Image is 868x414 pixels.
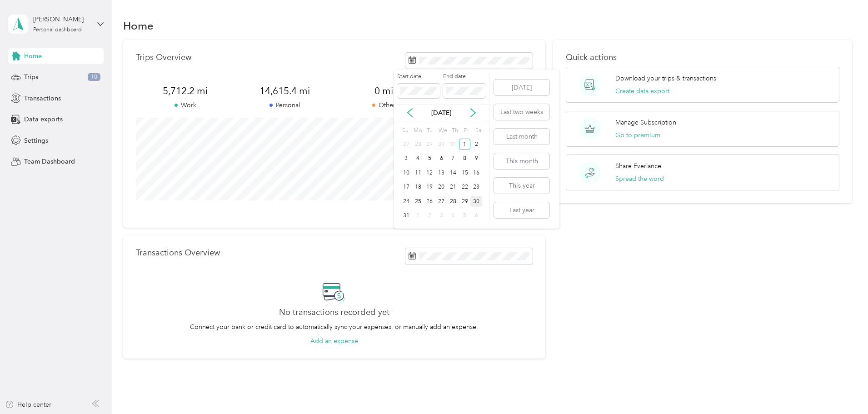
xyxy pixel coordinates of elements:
p: [DATE] [422,108,460,118]
iframe: Everlance-gr Chat Button Frame [817,363,868,414]
div: Fr [462,125,470,137]
div: 30 [435,139,447,150]
div: 13 [435,167,447,179]
button: Add an expense [310,336,358,346]
div: 8 [459,153,471,165]
div: 23 [470,182,482,193]
div: 31 [400,210,412,222]
div: 3 [435,210,447,222]
span: Team Dashboard [24,157,75,166]
div: 19 [424,182,435,193]
button: Create data export [615,86,669,96]
span: 10 [88,73,100,81]
div: 28 [447,196,459,207]
div: 9 [470,153,482,165]
p: Download your trips & transactions [615,74,716,83]
div: 6 [435,153,447,165]
div: 1 [459,139,471,150]
div: 25 [412,196,424,207]
button: [DATE] [494,80,549,95]
div: 11 [412,167,424,179]
div: 15 [459,167,471,179]
div: Su [400,125,409,137]
p: Quick actions [566,53,839,62]
div: 4 [412,153,424,165]
div: 18 [412,182,424,193]
div: 20 [435,182,447,193]
div: 4 [447,210,459,222]
p: Share Everlance [615,161,661,171]
h1: Home [123,21,154,30]
button: Last month [494,129,549,145]
button: Last year [494,202,549,218]
span: Home [24,51,42,61]
div: 22 [459,182,471,193]
div: 31 [447,139,459,150]
span: Data exports [24,115,63,124]
div: 12 [424,167,435,179]
div: 14 [447,167,459,179]
div: Th [450,125,459,137]
p: Manage Subscription [615,118,676,127]
div: 17 [400,182,412,193]
div: 29 [459,196,471,207]
div: 29 [424,139,435,150]
button: Help center [5,400,51,409]
div: 16 [470,167,482,179]
div: 30 [470,196,482,207]
div: 5 [424,153,435,165]
div: Personal dashboard [33,27,82,33]
div: 2 [470,139,482,150]
div: 5 [459,210,471,222]
span: Trips [24,72,38,82]
span: Transactions [24,94,61,103]
p: Other [334,100,433,110]
div: 27 [400,139,412,150]
span: 14,615.4 mi [235,85,334,97]
div: 21 [447,182,459,193]
label: End date [443,73,486,81]
div: Sa [474,125,482,137]
p: Work [136,100,235,110]
button: This month [494,153,549,169]
button: Spread the word [615,174,664,184]
div: 28 [412,139,424,150]
div: 27 [435,196,447,207]
div: 7 [447,153,459,165]
p: Personal [235,100,334,110]
div: Mo [412,125,422,137]
button: This year [494,178,549,194]
div: 3 [400,153,412,165]
p: Trips Overview [136,53,191,62]
span: 5,712.2 mi [136,85,235,97]
div: [PERSON_NAME] [33,15,90,24]
div: 1 [412,210,424,222]
button: Go to premium [615,130,660,140]
h2: No transactions recorded yet [279,308,389,317]
p: Connect your bank or credit card to automatically sync your expenses, or manually add an expense. [190,322,478,332]
label: Start date [397,73,440,81]
span: 0 mi [334,85,433,97]
div: 2 [424,210,435,222]
span: Settings [24,136,48,145]
div: 24 [400,196,412,207]
button: Last two weeks [494,104,549,120]
div: 10 [400,167,412,179]
p: Transactions Overview [136,248,220,258]
div: We [437,125,447,137]
div: 6 [470,210,482,222]
div: 26 [424,196,435,207]
div: Tu [425,125,434,137]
